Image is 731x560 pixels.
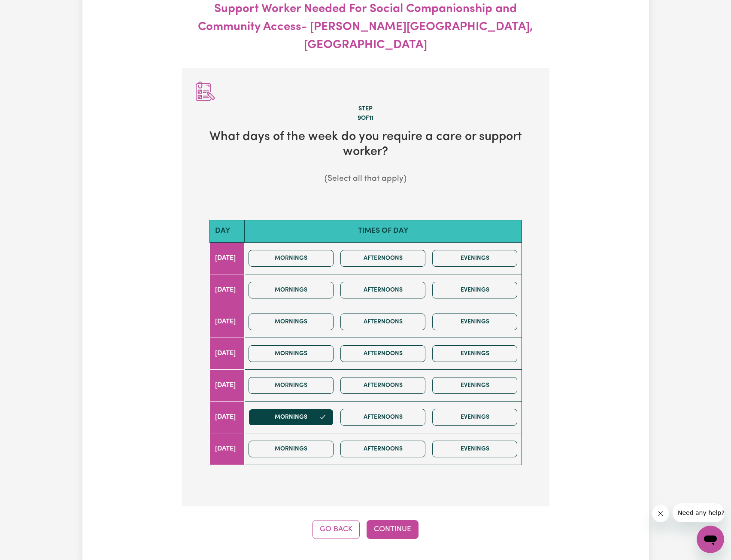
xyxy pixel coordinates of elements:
[209,433,245,465] td: [DATE]
[209,242,245,274] td: [DATE]
[249,345,334,362] button: Mornings
[209,306,245,338] td: [DATE]
[652,505,669,522] iframe: Close message
[249,282,334,298] button: Mornings
[673,503,724,522] iframe: Message from company
[196,114,536,123] div: 9 of 11
[432,409,517,426] button: Evenings
[209,401,245,433] td: [DATE]
[432,441,517,457] button: Evenings
[340,441,425,457] button: Afternoons
[340,377,425,394] button: Afternoons
[249,377,334,394] button: Mornings
[209,369,245,401] td: [DATE]
[209,338,245,369] td: [DATE]
[196,104,536,114] div: Step
[312,520,360,539] button: Go Back
[697,526,724,553] iframe: Button to launch messaging window
[245,220,522,242] th: Times of day
[209,220,245,242] th: Day
[432,282,517,298] button: Evenings
[340,282,425,298] button: Afternoons
[340,345,425,362] button: Afternoons
[249,250,334,267] button: Mornings
[249,313,334,330] button: Mornings
[5,6,52,13] span: Need any help?
[432,345,517,362] button: Evenings
[196,173,536,186] p: (Select all that apply)
[432,377,517,394] button: Evenings
[432,313,517,330] button: Evenings
[340,313,425,330] button: Afternoons
[340,409,425,426] button: Afternoons
[367,520,419,539] button: Continue
[340,250,425,267] button: Afternoons
[209,274,245,306] td: [DATE]
[196,130,536,159] h2: What days of the week do you require a care or support worker?
[249,441,334,457] button: Mornings
[432,250,517,267] button: Evenings
[249,409,334,426] button: Mornings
